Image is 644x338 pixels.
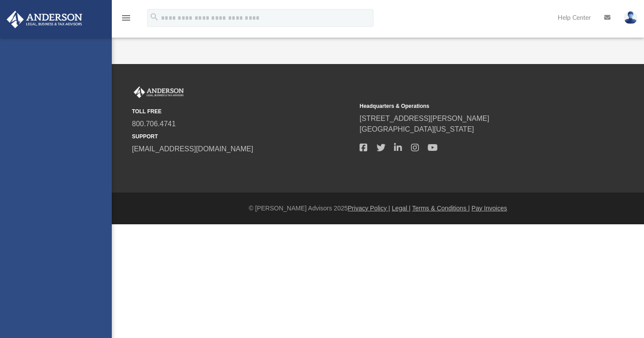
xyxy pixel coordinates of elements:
i: search [149,12,159,22]
a: [GEOGRAPHIC_DATA][US_STATE] [360,125,474,133]
img: Anderson Advisors Platinum Portal [4,11,85,28]
a: menu [121,17,131,23]
div: © [PERSON_NAME] Advisors 2025 [112,204,644,213]
a: Legal | [392,205,411,212]
small: SUPPORT [132,133,353,141]
a: [EMAIL_ADDRESS][DOMAIN_NAME] [132,145,253,153]
i: menu [121,13,131,23]
a: Privacy Policy | [348,205,390,212]
a: 800.706.4741 [132,120,176,128]
small: Headquarters & Operations [360,102,581,110]
a: [STREET_ADDRESS][PERSON_NAME] [360,115,489,122]
small: TOLL FREE [132,107,353,116]
img: Anderson Advisors Platinum Portal [132,86,186,98]
a: Pay Invoices [471,205,507,212]
a: Terms & Conditions | [412,205,470,212]
img: User Pic [624,11,637,24]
